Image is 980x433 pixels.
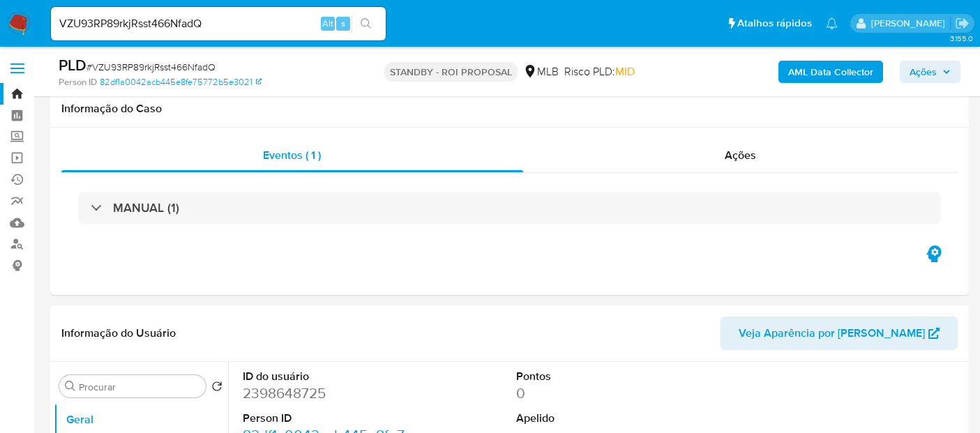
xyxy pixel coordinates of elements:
dt: Apelido [516,411,685,426]
dd: 2398648725 [243,383,412,403]
span: s [341,17,345,30]
span: Risco PLD: [564,64,635,79]
input: Procurar [79,381,200,393]
b: Person ID [59,76,97,89]
h1: Informação do Usuário [61,326,176,340]
p: erico.trevizan@mercadopago.com.br [871,17,950,30]
span: MID [615,63,635,79]
div: MLB [523,64,559,79]
div: MANUAL (1) [78,192,941,224]
h1: Informação do Caso [61,102,958,116]
span: Alt [322,17,333,30]
span: Ações [725,147,756,163]
h3: MANUAL (1) [113,200,179,215]
dt: Person ID [243,411,412,426]
a: 82df1a0042acb445e8fe75772b5e3021 [100,76,262,89]
button: search-icon [352,14,380,33]
a: Notificações [826,17,838,29]
input: Pesquise usuários ou casos... [51,15,386,33]
b: PLD [59,54,86,76]
span: # VZU93RP89rkjRsst466NfadQ [86,60,216,74]
button: AML Data Collector [778,61,883,83]
span: Atalhos rápidos [737,16,812,31]
button: Veja Aparência por [PERSON_NAME] [721,317,958,350]
p: STANDBY - ROI PROPOSAL [384,62,518,82]
span: Eventos ( 1 ) [263,147,321,163]
span: Ações [910,61,937,83]
b: AML Data Collector [788,61,873,83]
a: Sair [955,16,970,31]
dt: ID do usuário [243,369,412,384]
button: Ações [900,61,960,83]
button: Procurar [65,381,76,392]
dt: Pontos [516,369,685,384]
button: Retornar ao pedido padrão [211,381,223,396]
dd: 0 [516,383,685,403]
span: Veja Aparência por [PERSON_NAME] [739,317,925,350]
